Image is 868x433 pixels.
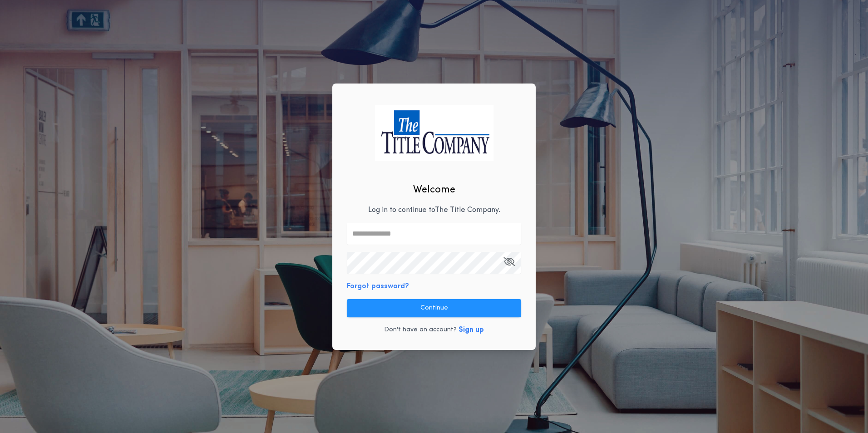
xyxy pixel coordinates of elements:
[368,205,500,216] p: Log in to continue to The Title Company .
[375,105,493,161] img: logo
[347,281,409,292] button: Forgot password?
[384,325,457,335] p: Don't have an account?
[413,182,455,197] h2: Welcome
[347,299,521,317] button: Continue
[459,325,484,335] button: Sign up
